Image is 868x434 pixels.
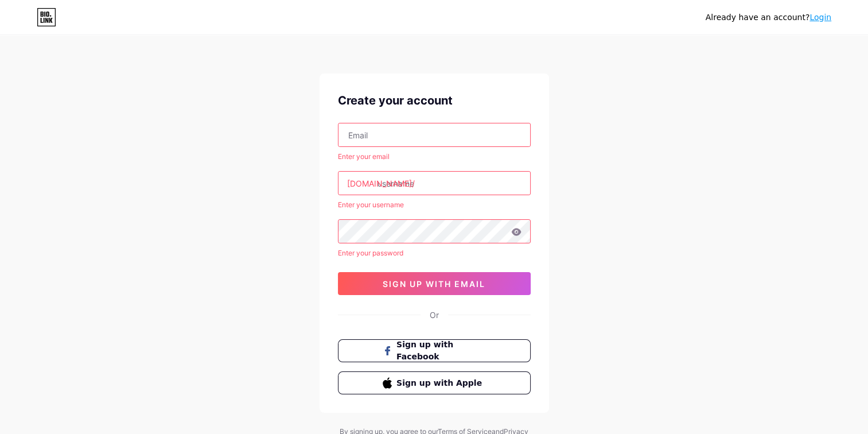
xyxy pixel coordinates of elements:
[706,11,831,24] div: Already have an account?
[338,339,531,362] button: Sign up with Facebook
[338,272,531,295] button: sign up with email
[338,92,531,109] div: Create your account
[338,172,530,195] input: username
[338,152,531,162] div: Enter your email
[383,279,485,289] span: sign up with email
[809,13,831,22] a: Login
[396,377,485,389] span: Sign up with Apple
[430,309,439,321] div: Or
[338,200,531,210] div: Enter your username
[338,248,531,258] div: Enter your password
[338,371,531,394] button: Sign up with Apple
[338,123,530,146] input: Email
[347,177,415,189] div: [DOMAIN_NAME]/
[396,339,485,363] span: Sign up with Facebook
